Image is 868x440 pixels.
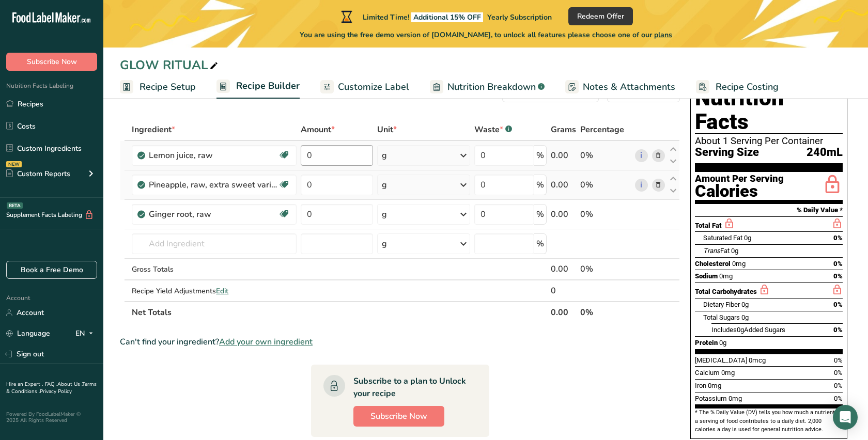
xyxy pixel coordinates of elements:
[695,136,843,146] div: About 1 Serving Per Container
[6,324,50,342] a: Language
[120,336,680,348] div: Can't find your ingredient?
[551,123,576,136] span: Grams
[833,301,843,308] span: 0%
[301,123,335,136] span: Amount
[430,75,545,99] a: Nutrition Breakdown
[721,369,735,376] span: 0mg
[6,168,70,179] div: Custom Reports
[132,233,297,254] input: Add Ingredient
[120,75,196,99] a: Recipe Setup
[377,123,397,136] span: Unit
[580,208,631,221] div: 0%
[149,179,278,191] div: Pineapple, raw, extra sweet variety
[551,263,576,275] div: 0.00
[695,272,718,280] span: Sodium
[695,184,784,199] div: Calories
[132,264,297,275] div: Gross Totals
[703,247,730,255] span: Fat
[834,382,843,389] span: 0%
[749,356,766,364] span: 0mcg
[703,301,740,308] span: Dietary Fiber
[6,261,97,279] a: Book a Free Demo
[6,53,97,71] button: Subscribe Now
[741,313,749,321] span: 0g
[719,272,733,280] span: 0mg
[40,388,72,395] a: Privacy Policy
[474,123,512,136] div: Waste
[708,382,721,389] span: 0mg
[695,382,706,389] span: Iron
[382,149,387,162] div: g
[578,301,633,323] th: 0%
[551,208,576,221] div: 0.00
[568,7,633,25] button: Redeem Offer
[834,356,843,364] span: 0%
[382,179,387,191] div: g
[695,204,843,216] section: % Daily Value *
[719,339,726,347] span: 0g
[580,123,624,136] span: Percentage
[300,29,672,40] span: You are using the free demo version of [DOMAIN_NAME], to unlock all features please choose one of...
[411,12,483,22] span: Additional 15% OFF
[737,326,744,334] span: 0g
[731,247,738,255] span: 0g
[216,286,228,296] span: Edit
[139,80,196,94] span: Recipe Setup
[580,149,631,162] div: 0%
[320,75,409,99] a: Customize Label
[236,79,300,93] span: Recipe Builder
[447,80,536,94] span: Nutrition Breakdown
[695,146,759,159] span: Serving Size
[695,356,747,364] span: [MEDICAL_DATA]
[149,149,278,162] div: Lemon juice, raw
[120,56,220,74] div: GLOW RITUAL
[833,326,843,334] span: 0%
[695,174,784,184] div: Amount Per Serving
[695,408,843,434] section: * The % Daily Value (DV) tells you how much a nutrient in a serving of food contributes to a dail...
[551,179,576,191] div: 0.00
[382,238,387,250] div: g
[149,208,278,221] div: Ginger root, raw
[6,411,97,423] div: Powered By FoodLabelMaker © 2025 All Rights Reserved
[132,286,297,296] div: Recipe Yield Adjustments
[695,222,722,229] span: Total Fat
[353,406,444,427] button: Subscribe Now
[75,327,97,340] div: EN
[741,301,749,308] span: 0g
[27,56,77,67] span: Subscribe Now
[382,208,387,221] div: g
[696,75,779,99] a: Recipe Costing
[695,395,727,402] span: Potassium
[580,179,631,191] div: 0%
[635,149,648,162] a: i
[565,75,675,99] a: Notes & Attachments
[716,80,779,94] span: Recipe Costing
[695,339,718,347] span: Protein
[580,263,631,275] div: 0%
[353,375,469,400] div: Subscribe to a plan to Unlock your recipe
[703,313,740,321] span: Total Sugars
[57,381,82,388] a: About Us .
[834,369,843,376] span: 0%
[549,301,578,323] th: 0.00
[695,369,720,376] span: Calcium
[833,260,843,268] span: 0%
[833,234,843,242] span: 0%
[711,326,785,334] span: Includes Added Sugars
[6,161,22,167] div: NEW
[695,288,757,295] span: Total Carbohydrates
[219,336,313,348] span: Add your own ingredient
[487,12,552,22] span: Yearly Subscription
[130,301,549,323] th: Net Totals
[216,74,300,99] a: Recipe Builder
[695,86,843,134] h1: Nutrition Facts
[339,10,552,23] div: Limited Time!
[807,146,843,159] span: 240mL
[654,30,672,40] span: plans
[6,381,43,388] a: Hire an Expert .
[833,272,843,280] span: 0%
[729,395,742,402] span: 0mg
[695,260,731,268] span: Cholesterol
[833,405,858,430] div: Open Intercom Messenger
[577,11,624,22] span: Redeem Offer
